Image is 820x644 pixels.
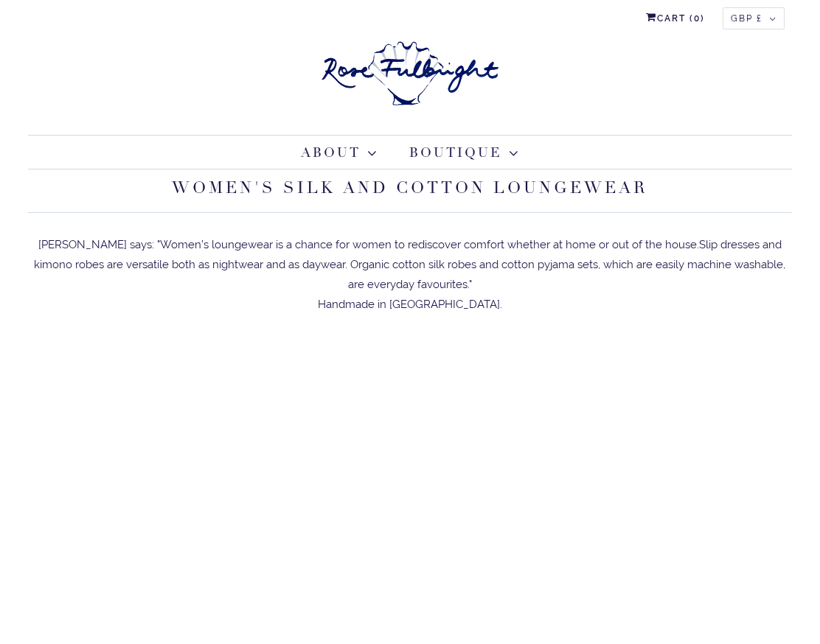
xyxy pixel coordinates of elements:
[34,238,785,291] span: Slip dresses and kimono robes are versatile both as nightwear and as daywear. Organic cotton silk...
[723,7,785,29] button: GBP £
[409,143,518,163] a: Boutique
[318,298,502,311] span: Handmade in [GEOGRAPHIC_DATA].
[172,178,648,198] a: Women's Silk and Cotton Loungewear
[28,235,792,295] div: [PERSON_NAME] says: "Women’s loungewear is a chance for women to rediscover comfort whether at ho...
[646,7,705,29] a: Cart (0)
[694,13,701,24] span: 0
[301,143,377,163] a: About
